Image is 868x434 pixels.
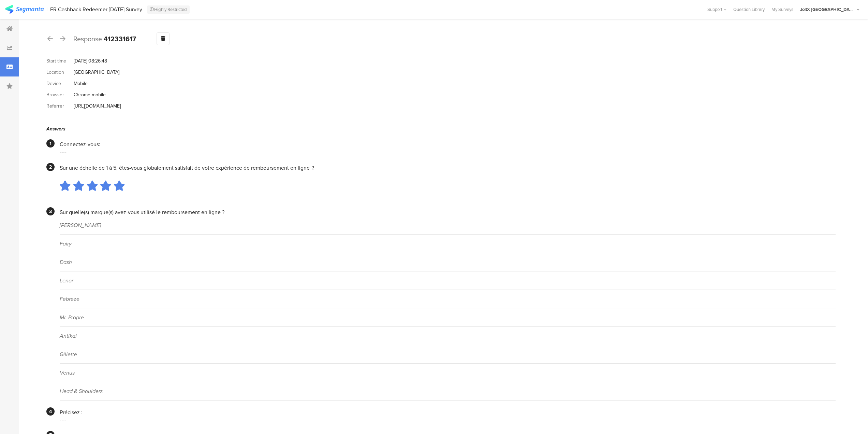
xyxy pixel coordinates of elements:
[46,125,836,132] div: Answers
[60,295,836,303] div: Febreze
[46,102,74,110] div: Referrer
[74,69,119,76] div: [GEOGRAPHIC_DATA]
[74,91,106,98] div: Chrome mobile
[60,148,836,156] div: ----
[60,408,836,416] div: Précisez :
[73,34,102,44] span: Response
[60,208,836,216] div: Sur quelle(s) marque(s) avez-vous utilisé le remboursement en ligne ?
[800,6,855,13] div: JoltX [GEOGRAPHIC_DATA]
[46,207,55,215] div: 3
[707,4,726,15] div: Support
[60,140,836,148] div: Connectez-vous:
[46,407,55,416] div: 4
[74,57,107,65] div: [DATE] 08:26:48
[50,6,142,13] div: FR Cashback Redeemer [DATE] Survey
[60,387,836,395] div: Head & Shoulders
[46,91,74,98] div: Browser
[60,416,836,424] div: ----
[60,350,836,358] div: Gillette
[5,5,44,14] img: segmanta logo
[60,369,836,377] div: Venus
[46,163,55,171] div: 2
[46,80,74,87] div: Device
[46,69,74,76] div: Location
[147,5,190,14] div: Highly Restricted
[60,240,836,248] div: Fairy
[60,164,836,172] div: Sur une échelle de 1 à 5, êtes-vous globalement satisfait de votre expérience de remboursement en...
[46,139,55,148] div: 1
[60,258,836,266] div: Dash
[74,80,88,87] div: Mobile
[60,332,836,340] div: Antikal
[60,221,836,229] div: [PERSON_NAME]
[74,102,121,110] div: [URL][DOMAIN_NAME]
[46,57,74,65] div: Start time
[60,277,836,284] div: Lenor
[46,5,47,13] div: |
[730,6,768,13] a: Question Library
[104,34,136,44] b: 412331617
[60,313,836,321] div: Mr. Propre
[768,6,797,13] a: My Surveys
